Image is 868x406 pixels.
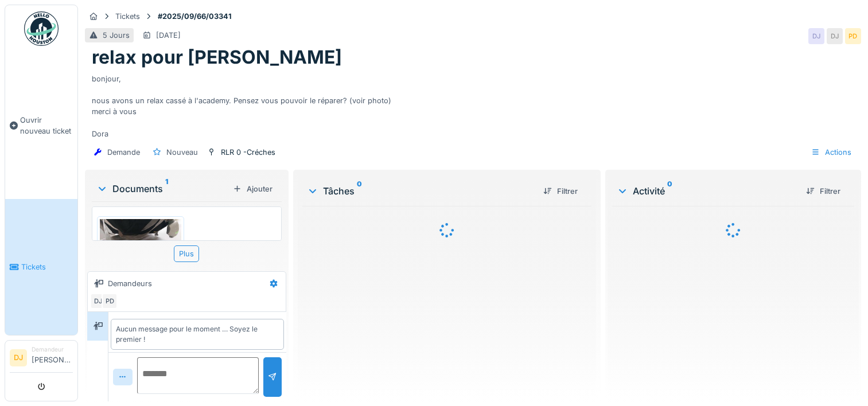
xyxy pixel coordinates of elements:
[667,184,672,198] sup: 0
[32,345,73,354] div: Demandeur
[156,30,181,41] div: [DATE]
[539,184,582,199] div: Filtrer
[174,245,199,262] div: Plus
[221,147,275,158] div: RLR 0 -Créches
[92,69,854,139] div: bonjour, nous avons un relax cassé à l'academy. Pensez vous pouvoir le réparer? (voir photo) merc...
[96,182,228,196] div: Documents
[10,349,27,366] li: DJ
[107,147,140,158] div: Demande
[153,11,236,22] strong: #2025/09/66/03341
[165,182,168,196] sup: 1
[116,324,279,345] div: Aucun message pour le moment … Soyez le premier !
[845,28,861,44] div: PD
[90,293,106,309] div: DJ
[21,261,73,272] span: Tickets
[102,293,118,309] div: PD
[5,199,77,335] a: Tickets
[20,115,73,136] span: Ouvrir nouveau ticket
[827,28,843,44] div: DJ
[806,144,857,161] div: Actions
[115,11,140,22] div: Tickets
[103,30,130,41] div: 5 Jours
[357,184,362,198] sup: 0
[5,52,77,199] a: Ouvrir nouveau ticket
[108,278,152,289] div: Demandeurs
[100,219,181,280] img: aklkzopma0llz1zw42s1sc5zvlnp
[92,46,342,68] h1: relax pour [PERSON_NAME]
[166,147,198,158] div: Nouveau
[307,184,534,198] div: Tâches
[228,181,277,197] div: Ajouter
[24,11,59,46] img: Badge_color-CXgf-gQk.svg
[32,345,73,370] li: [PERSON_NAME]
[801,184,845,199] div: Filtrer
[617,184,797,198] div: Activité
[808,28,824,44] div: DJ
[10,345,73,373] a: DJ Demandeur[PERSON_NAME]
